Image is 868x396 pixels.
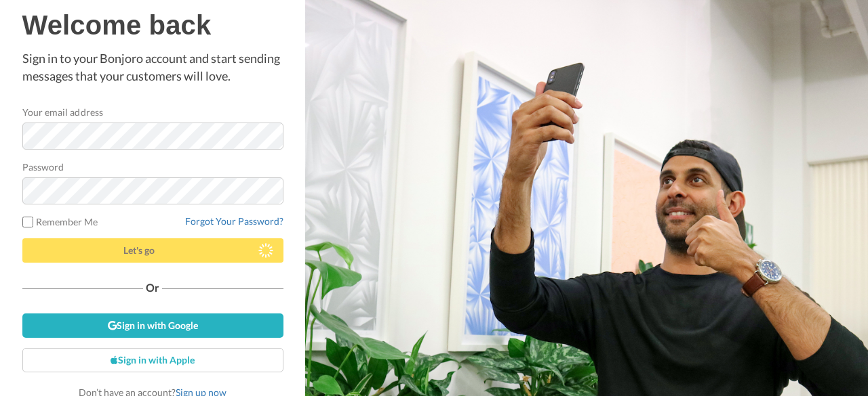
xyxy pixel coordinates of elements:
[143,283,162,292] span: Or
[123,244,155,256] span: Let's go
[22,238,283,263] button: Let's go
[22,160,64,174] label: Password
[22,348,283,372] a: Sign in with Apple
[22,313,283,338] a: Sign in with Google
[22,217,33,227] input: Remember Me
[185,215,283,227] a: Forgot Your Password?
[22,10,283,40] h1: Welcome back
[22,50,283,85] p: Sign in to your Bonjoro account and start sending messages that your customers will love.
[22,215,98,229] label: Remember Me
[22,105,103,119] label: Your email address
